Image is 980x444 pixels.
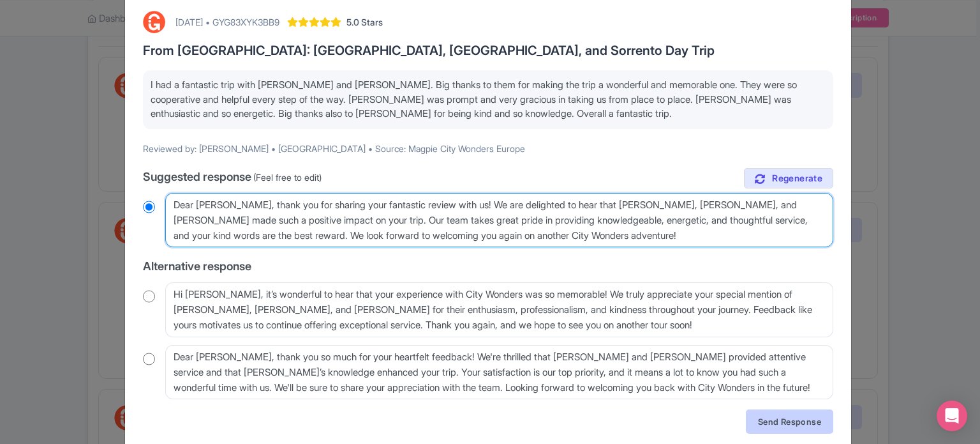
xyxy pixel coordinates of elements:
img: GetYourGuide Logo [143,11,165,33]
h3: From [GEOGRAPHIC_DATA]: [GEOGRAPHIC_DATA], [GEOGRAPHIC_DATA], and Sorrento Day Trip [143,43,833,57]
span: Alternative response [143,259,251,273]
div: [DATE] • GYG83XYK3BB9 [175,15,279,29]
a: Regenerate [744,168,833,189]
p: Reviewed by: [PERSON_NAME] • [GEOGRAPHIC_DATA] • Source: Magpie City Wonders Europe [143,142,833,155]
textarea: Hi [PERSON_NAME], it’s wonderful to hear that your experience with City Wonders was so memorable!... [165,282,833,337]
div: Open Intercom Messenger [937,401,967,431]
p: I had a fantastic trip with [PERSON_NAME] and [PERSON_NAME]. Big thanks to them for making the tr... [151,78,826,121]
textarea: Dear [PERSON_NAME], thank you so much for your heartfelt feedback! We're thrilled that [PERSON_NA... [165,345,833,400]
span: Suggested response [143,170,251,183]
span: (Feel free to edit) [253,172,322,183]
span: 5.0 Stars [346,15,383,29]
textarea: Dear [PERSON_NAME], thank you for sharing your fantastic review with us! We are delighted to hear... [165,193,833,248]
span: Regenerate [772,172,822,185]
a: Send Response [746,410,833,434]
